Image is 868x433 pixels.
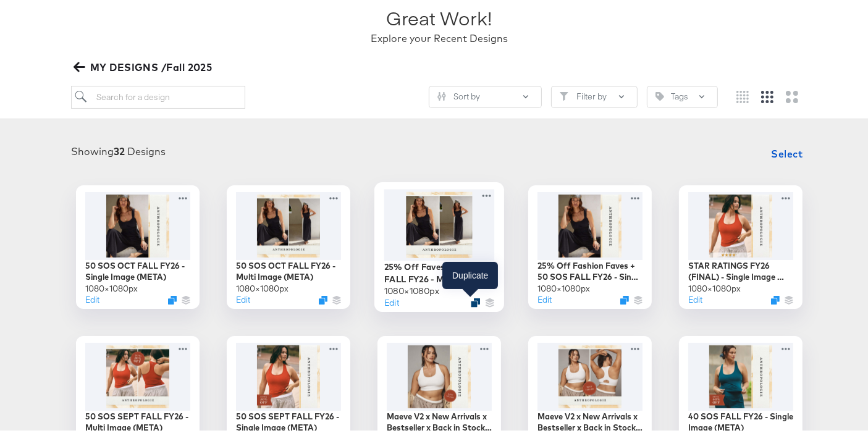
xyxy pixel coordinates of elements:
[429,83,542,106] button: SlidersSort by
[537,292,552,303] button: Edit
[71,142,166,156] div: Showing Designs
[85,408,190,431] div: 50 SOS SEPT FALL FY26 - Multi Image (META)
[786,88,798,101] svg: Large grid
[537,258,643,280] div: 25% Off Fashion Faves + 50 SOS FALL FY26 - Single Image (META)
[71,83,245,106] input: Search for a design
[384,294,399,306] button: Edit
[168,293,177,302] svg: Duplicate
[236,292,250,303] button: Edit
[771,293,780,302] svg: Duplicate
[236,280,289,292] div: 1080 × 1080 px
[85,258,190,280] div: 50 SOS OCT FALL FY26 - Single Image (META)
[620,293,629,302] svg: Duplicate
[551,83,638,106] button: FilterFilter by
[371,29,508,43] div: Explore your Recent Designs
[560,90,568,98] svg: Filter
[471,295,480,305] svg: Duplicate
[736,88,749,101] svg: Small grid
[387,2,492,29] div: Great Work!
[767,139,808,164] button: Select
[76,56,213,74] span: MY DESIGNS /Fall 2025
[688,280,741,292] div: 1080 × 1080 px
[227,183,350,306] div: 50 SOS OCT FALL FY26 - Multi Image (META)1080×1080pxEditDuplicate
[772,143,803,160] span: Select
[688,292,702,303] button: Edit
[688,408,793,431] div: 40 SOS FALL FY26 - Single Image (META)
[761,88,773,101] svg: Medium grid
[688,258,793,280] div: STAR RATINGS FY26 (FINAL) - Single Image (META)
[537,280,590,292] div: 1080 × 1080 px
[76,183,200,306] div: 50 SOS OCT FALL FY26 - Single Image (META)1080×1080pxEditDuplicate
[647,83,718,106] button: TagTags
[374,180,504,309] div: 25% Off Faves + 50 SOS FALL FY26 - Multi Image (META)1080×1080pxEditDuplicate
[437,90,446,98] svg: Sliders
[85,292,99,303] button: Edit
[387,408,492,431] div: Maeve V2 x New Arrivals x Bestseller x Back in Stock FALL FY26 - Single Image (META)
[384,258,495,282] div: 25% Off Faves + 50 SOS FALL FY26 - Multi Image (META)
[537,408,643,431] div: Maeve V2 x New Arrivals x Bestseller x Back in Stock FALL FY26 - Multi Image (META)
[85,280,138,292] div: 1080 × 1080 px
[655,90,664,98] svg: Tag
[236,258,341,280] div: 50 SOS OCT FALL FY26 - Multi Image (META)
[528,183,652,306] div: 25% Off Fashion Faves + 50 SOS FALL FY26 - Single Image (META)1080×1080pxEditDuplicate
[71,56,217,74] button: MY DESIGNS /Fall 2025
[319,293,327,302] svg: Duplicate
[236,408,341,431] div: 50 SOS SEPT FALL FY26 - Single Image (META)
[114,143,125,155] strong: 32
[679,183,803,306] div: STAR RATINGS FY26 (FINAL) - Single Image (META)1080×1080pxEditDuplicate
[384,282,439,294] div: 1080 × 1080 px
